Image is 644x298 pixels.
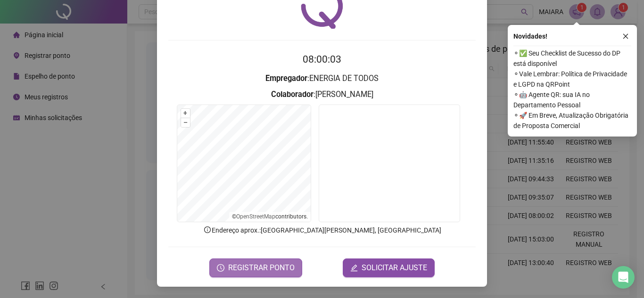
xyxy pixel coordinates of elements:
h3: : ENERGIA DE TODOS [168,72,476,85]
span: ⚬ 🤖 Agente QR: sua IA no Departamento Pessoal [513,89,631,110]
button: REGISTRAR PONTO [209,258,302,277]
p: Endereço aprox. : [GEOGRAPHIC_DATA][PERSON_NAME], [GEOGRAPHIC_DATA] [168,225,476,235]
time: 08:00:03 [303,54,341,65]
span: ⚬ 🚀 Em Breve, Atualização Obrigatória de Proposta Comercial [513,110,631,131]
strong: Colaborador [271,90,314,99]
button: – [181,118,190,127]
span: clock-circle [217,264,224,272]
span: close [622,33,629,40]
h3: : [PERSON_NAME] [168,89,476,101]
button: editSOLICITAR AJUSTE [343,258,435,277]
button: + [181,109,190,118]
span: SOLICITAR AJUSTE [362,262,427,274]
span: Novidades ! [513,31,547,41]
li: © contributors. [232,213,308,220]
a: OpenStreetMap [236,213,275,220]
span: edit [350,264,358,272]
div: Open Intercom Messenger [612,266,635,289]
strong: Empregador [265,74,307,83]
span: REGISTRAR PONTO [228,262,295,274]
span: ⚬ ✅ Seu Checklist de Sucesso do DP está disponível [513,48,631,69]
span: ⚬ Vale Lembrar: Política de Privacidade e LGPD na QRPoint [513,69,631,89]
span: info-circle [203,226,212,234]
